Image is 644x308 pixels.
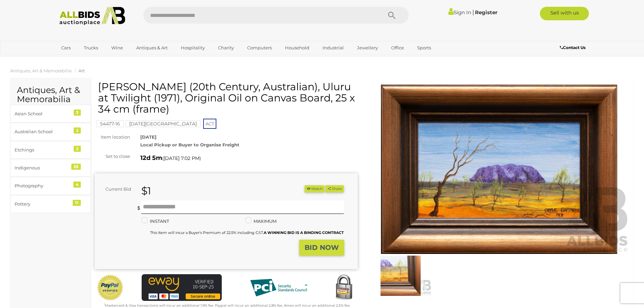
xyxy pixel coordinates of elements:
a: Sign In [448,9,471,16]
div: Australian School [15,128,70,136]
a: Household [281,42,314,53]
a: Hospitality [176,42,209,53]
a: 54477-16 [96,121,124,126]
button: Share [325,185,344,192]
mark: [DATE][GEOGRAPHIC_DATA] [125,120,200,127]
a: Wine [107,42,127,53]
strong: Local Pickup or Buyer to Organise Freight [140,142,239,147]
small: Mastercard & Visa transactions will incur an additional 1.9% fee. Paypal will incur an additional... [104,303,350,308]
button: Search [375,7,409,24]
div: Asian School [15,110,70,118]
a: Jewellery [353,42,382,53]
button: Watch [305,185,324,192]
a: Industrial [318,42,348,53]
div: Pottery [15,200,70,208]
div: 4 [73,182,81,188]
div: Indigenous [15,164,70,172]
div: 2 [74,146,81,152]
img: Gayle Battarbee (20th Century, Australian), Uluru at Twilight (1971), Original Oil on Canvas Boar... [368,85,631,254]
a: Trucks [79,42,102,53]
a: Australian School 2 [10,123,91,141]
a: Antiques & Art [132,42,172,53]
a: Office [387,42,408,53]
label: MAXIMUM [245,217,277,225]
img: Official PayPal Seal [96,274,124,301]
strong: [DATE] [140,134,157,140]
a: Indigenous 55 [10,159,91,177]
h1: [PERSON_NAME] (20th Century, Australian), Uluru at Twilight (1971), Original Oil on Canvas Board,... [98,81,356,115]
strong: $1 [141,185,151,197]
img: Gayle Battarbee (20th Century, Australian), Uluru at Twilight (1971), Original Oil on Canvas Boar... [369,256,432,296]
img: Allbids.com.au [56,7,129,25]
a: Computers [243,42,276,53]
mark: 54477-16 [96,120,124,127]
a: Art [78,68,85,73]
a: [GEOGRAPHIC_DATA] [57,53,114,65]
button: BID NOW [299,240,344,256]
strong: BID NOW [305,243,339,252]
b: Contact Us [560,45,586,50]
div: Photography [15,182,70,190]
img: Secured by Rapid SSL [330,274,357,301]
div: 11 [73,200,81,206]
a: Sell with us [540,7,589,20]
a: Cars [57,42,75,53]
b: A WINNING BID IS A BINDING CONTRACT [264,230,344,235]
div: 55 [71,164,81,170]
div: Item location [90,133,135,141]
div: Current Bid [95,185,136,193]
a: Register [475,9,497,16]
div: Set to close [90,152,135,160]
a: [DATE][GEOGRAPHIC_DATA] [125,121,200,126]
strong: 12d 5m [140,154,162,162]
img: PCI DSS compliant [245,274,312,301]
h2: Antiques, Art & Memorabilia [17,86,84,104]
div: Etchings [15,146,70,154]
img: eWAY Payment Gateway [142,274,222,301]
a: Pottery 11 [10,195,91,213]
span: ACT [203,119,216,129]
div: 2 [74,127,81,134]
span: ( ) [162,156,201,161]
a: Charity [214,42,238,53]
label: INSTANT [141,217,169,225]
span: [DATE] 7:02 PM [164,155,199,161]
small: This Item will incur a Buyer's Premium of 22.5% including GST. [150,230,344,235]
span: | [472,8,474,16]
div: 3 [74,110,81,116]
a: Contact Us [560,44,587,51]
a: Etchings 2 [10,141,91,159]
a: Asian School 3 [10,105,91,123]
a: Antiques, Art & Memorabilia [10,68,72,73]
li: Watch this item [305,185,324,192]
a: Photography 4 [10,177,91,195]
a: Sports [413,42,435,53]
